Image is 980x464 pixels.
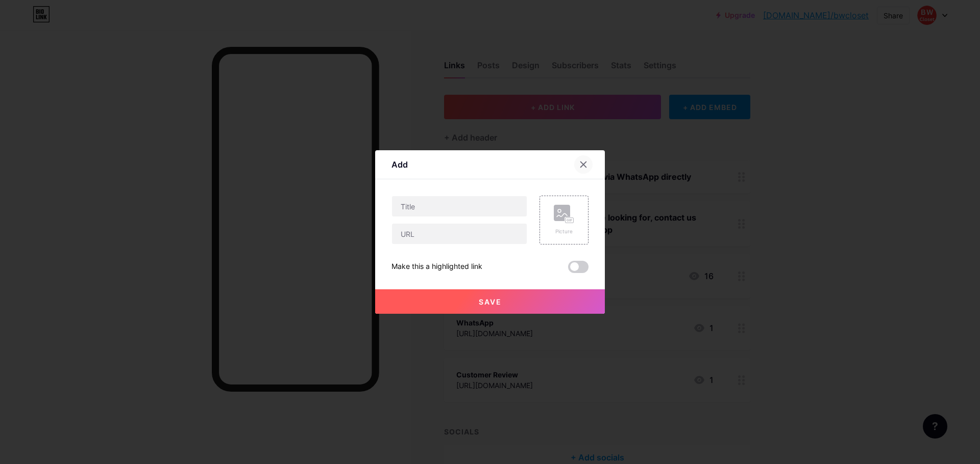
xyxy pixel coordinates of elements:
span: Save [479,297,502,306]
input: Title [392,196,527,216]
button: Save [375,289,605,314]
div: Add [391,158,408,171]
div: Picture [554,228,574,235]
input: URL [392,224,527,244]
div: Make this a highlighted link [391,261,482,273]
